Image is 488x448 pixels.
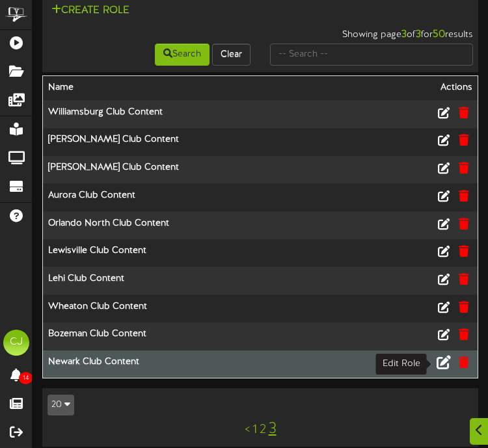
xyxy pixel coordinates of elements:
button: Search [155,44,210,66]
th: Wheaton Club Content [43,295,367,323]
strong: 3 [416,29,421,40]
input: -- Search -- [270,44,473,66]
button: 20 [47,395,74,415]
button: Create Role [47,3,133,19]
a: 2 [260,423,266,437]
th: Newark Club Content [43,350,367,378]
strong: 50 [433,29,445,40]
th: Lehi Club Content [43,267,367,295]
th: Name [43,76,367,100]
th: Orlando North Club Content [43,211,367,239]
a: 3 [269,421,277,438]
th: Lewisville Club Content [43,239,367,267]
button: Clear [212,44,251,66]
th: [PERSON_NAME] Club Content [43,128,367,156]
th: [PERSON_NAME] Club Content [43,156,367,184]
th: Actions [367,76,478,100]
a: 1 [252,423,257,437]
th: Williamsburg Club Content [43,100,367,128]
th: Bozeman Club Content [43,323,367,350]
strong: 3 [401,29,407,40]
span: 14 [19,372,33,384]
div: Showing page of for results [38,20,483,42]
th: Aurora Club Content [43,183,367,211]
div: CJ [3,330,29,356]
a: < [245,423,250,437]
